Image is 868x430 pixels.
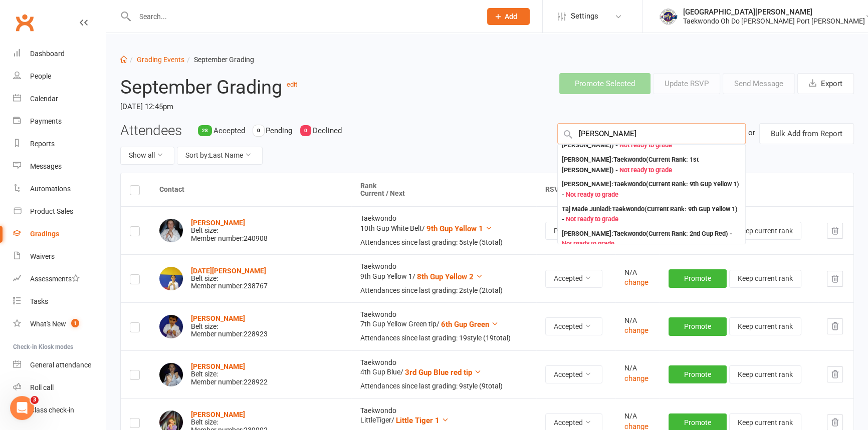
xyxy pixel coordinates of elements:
[191,314,245,322] a: [PERSON_NAME]
[545,222,599,240] button: Pending
[624,372,648,384] button: change
[30,50,65,58] div: Dashboard
[13,43,106,65] a: Dashboard
[177,147,263,165] button: Sort by:Last Name
[351,173,536,207] th: Rank Current / Next
[360,334,527,342] div: Attendances since last grading: 19 style ( 19 total)
[191,219,268,242] div: Belt size: Member number: 240908
[13,245,106,268] a: Waivers
[30,252,55,260] div: Waivers
[562,240,614,247] span: Not ready to grade
[441,320,489,329] span: 6th Gup Green
[313,126,342,135] span: Declined
[562,204,742,225] div: Taj Made Juniadi : Taekwondo (Current Rank: 9th Gup Yellow 1 ) -
[13,178,106,200] a: Automations
[624,364,650,372] div: N/A
[360,382,527,390] div: Attendances since last grading: 9 style ( 9 total)
[417,271,483,283] button: 8th Gup Yellow 2
[191,267,268,290] div: Belt size: Member number: 238767
[30,72,51,80] div: People
[30,140,55,148] div: Reports
[71,319,79,327] span: 1
[396,416,440,425] span: Little Tiger 1
[120,147,174,165] button: Show all
[30,383,54,391] div: Roll call
[669,317,727,335] button: Promote
[30,162,62,170] div: Messages
[619,141,672,149] span: Not ready to grade
[658,7,678,27] img: thumb_image1517475016.png
[30,275,80,283] div: Assessments
[213,126,245,135] span: Accepted
[669,365,727,383] button: Promote
[405,366,482,378] button: 3rd Gup Blue red tip
[545,317,602,335] button: Accepted
[253,125,264,136] div: 0
[120,123,182,139] h3: Attendees
[30,297,48,305] div: Tasks
[619,166,672,174] span: Not ready to grade
[184,54,254,65] li: September Grading
[536,173,615,207] th: RSVP
[266,126,292,135] span: Pending
[12,10,37,35] a: Clubworx
[441,318,499,330] button: 6th Gup Green
[191,267,266,275] strong: [DATE][PERSON_NAME]
[683,8,865,17] div: [GEOGRAPHIC_DATA][PERSON_NAME]
[13,88,106,110] a: Calendar
[300,125,311,136] div: 0
[287,81,297,88] a: edit
[683,17,865,26] div: Taekwondo Oh Do [PERSON_NAME] Port [PERSON_NAME]
[191,410,245,418] strong: [PERSON_NAME]
[120,98,417,115] time: [DATE] 12:45pm
[557,123,746,144] input: Search Members by name
[13,155,106,178] a: Messages
[30,95,58,103] div: Calendar
[13,399,106,421] a: Class kiosk mode
[31,396,39,404] span: 3
[30,406,74,414] div: Class check-in
[132,10,474,24] input: Search...
[624,317,650,324] div: N/A
[30,185,71,193] div: Automations
[13,313,106,335] a: What's New1
[159,219,183,242] img: Felicity Anderson
[10,396,34,420] iframe: Intercom live chat
[562,229,742,249] div: [PERSON_NAME] : Taekwondo (Current Rank: 2nd Gup Red ) -
[137,56,184,64] a: Grading Events
[571,5,598,28] span: Settings
[13,290,106,313] a: Tasks
[191,315,268,338] div: Belt size: Member number: 228923
[191,363,268,386] div: Belt size: Member number: 228922
[13,200,106,223] a: Product Sales
[566,215,618,223] span: Not ready to grade
[351,254,536,302] td: Taekwondo 9th Gup Yellow 1 /
[797,73,854,94] button: Export
[396,414,449,426] button: Little Tiger 1
[417,272,474,281] span: 8th Gup Yellow 2
[729,317,801,335] button: Keep current rank
[191,219,245,227] a: [PERSON_NAME]
[30,207,73,215] div: Product Sales
[13,110,106,133] a: Payments
[669,269,727,287] button: Promote
[159,315,183,338] img: Bodhi Bryne-Quinn
[748,123,755,142] div: or
[562,155,742,175] div: [PERSON_NAME] : Taekwondo (Current Rank: 1st [PERSON_NAME] ) -
[351,206,536,254] td: Taekwondo 10th Gup White Belt /
[729,222,801,240] button: Keep current rank
[198,125,212,136] div: 28
[159,363,183,386] img: Bonnie Byrne-Quinn
[545,270,602,288] button: Accepted
[360,287,527,294] div: Attendances since last grading: 2 style ( 2 total)
[360,239,527,246] div: Attendances since last grading: 5 style ( 5 total)
[624,412,650,420] div: N/A
[624,269,650,276] div: N/A
[351,350,536,398] td: Taekwondo 4th Gup Blue /
[562,179,742,200] div: [PERSON_NAME] : Taekwondo (Current Rank: 9th Gup Yellow 1 ) -
[13,133,106,155] a: Reports
[13,376,106,399] a: Roll call
[729,270,801,288] button: Keep current rank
